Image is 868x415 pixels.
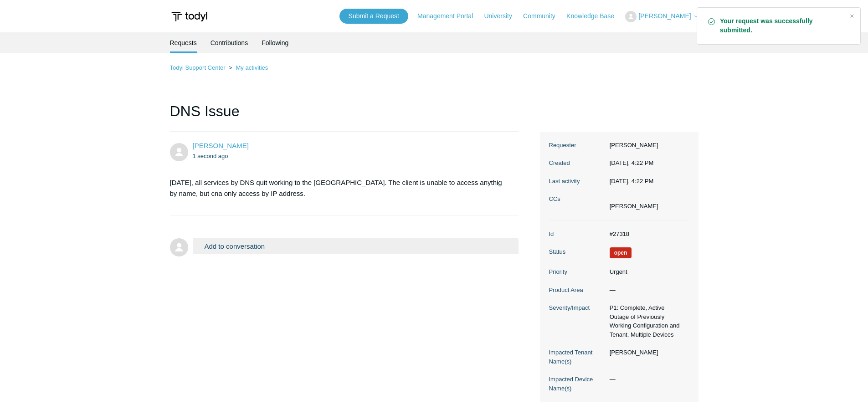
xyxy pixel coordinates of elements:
[417,11,482,21] a: Management Portal
[549,267,605,277] dt: Priority
[549,348,605,366] dt: Impacted Tenant Name(s)
[566,11,623,21] a: Knowledge Base
[170,100,519,132] h1: DNS Issue
[605,267,689,277] dd: Urgent
[549,286,605,295] dt: Product Area
[610,178,654,184] time: 08/11/2025, 16:22
[605,286,689,295] dd: —
[211,32,248,53] a: Contributions
[605,303,689,339] dd: P1: Complete, Active Outage of Previously Working Configuration and Tenant, Multiple Devices
[549,303,605,313] dt: Severity/Impact
[170,32,197,53] li: Requests
[549,177,605,186] dt: Last activity
[605,375,689,384] dd: —
[549,230,605,239] dt: Id
[846,10,858,22] div: Close
[170,64,226,71] a: Todyl Support Center
[610,202,658,211] li: Brett Breeze
[523,11,565,21] a: Community
[262,32,288,53] a: Following
[549,159,605,168] dt: Created
[236,64,268,71] a: My activities
[638,12,691,20] span: [PERSON_NAME]
[605,348,689,357] dd: [PERSON_NAME]
[605,141,689,150] dd: [PERSON_NAME]
[720,17,842,35] strong: Your request was successfully submitted.
[610,247,632,258] span: We are working on a response for you
[170,177,510,199] p: [DATE], all services by DNS quit working to the [GEOGRAPHIC_DATA]. The client is unable to access...
[484,11,521,21] a: University
[227,64,268,71] li: My activities
[625,11,698,22] button: [PERSON_NAME]
[193,153,228,159] time: 08/11/2025, 16:22
[193,142,249,149] span: William Dicker
[549,141,605,150] dt: Requester
[549,195,605,204] dt: CCs
[193,142,249,149] a: [PERSON_NAME]
[170,64,227,71] li: Todyl Support Center
[610,159,654,166] time: 08/11/2025, 16:22
[549,247,605,256] dt: Status
[549,375,605,393] dt: Impacted Device Name(s)
[605,230,689,239] dd: #27318
[170,8,209,25] img: Todyl Support Center Help Center home page
[339,9,408,24] a: Submit a Request
[193,238,519,254] button: Add to conversation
